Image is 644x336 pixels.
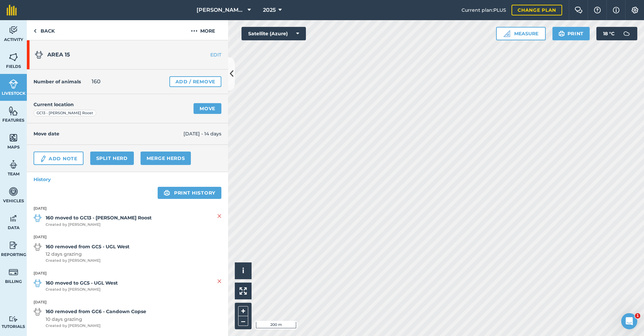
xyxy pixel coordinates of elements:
button: Satellite (Azure) [241,27,306,40]
button: Print [552,27,590,40]
img: svg+xml;base64,PD94bWwgdmVyc2lvbj0iMS4wIiBlbmNvZGluZz0idXRmLTgiPz4KPCEtLSBHZW5lcmF0b3I6IEFkb2JlIE... [34,214,42,222]
a: Move [194,103,221,114]
a: Back [27,20,61,40]
span: 160 [92,78,101,86]
img: svg+xml;base64,PD94bWwgdmVyc2lvbj0iMS4wIiBlbmNvZGluZz0idXRmLTgiPz4KPCEtLSBHZW5lcmF0b3I6IEFkb2JlIE... [34,308,42,316]
img: svg+xml;base64,PHN2ZyB4bWxucz0iaHR0cDovL3d3dy53My5vcmcvMjAwMC9zdmciIHdpZHRoPSIyMiIgaGVpZ2h0PSIzMC... [217,212,221,220]
span: 12 days grazing [46,250,129,258]
button: Measure [496,27,546,40]
img: svg+xml;base64,PD94bWwgdmVyc2lvbj0iMS4wIiBlbmNvZGluZz0idXRmLTgiPz4KPCEtLSBHZW5lcmF0b3I6IEFkb2JlIE... [35,51,43,59]
button: – [238,316,248,326]
a: Split herd [90,152,134,165]
img: svg+xml;base64,PD94bWwgdmVyc2lvbj0iMS4wIiBlbmNvZGluZz0idXRmLTgiPz4KPCEtLSBHZW5lcmF0b3I6IEFkb2JlIE... [9,160,18,170]
a: Add Note [34,152,84,165]
strong: [DATE] [34,206,221,212]
img: svg+xml;base64,PHN2ZyB4bWxucz0iaHR0cDovL3d3dy53My5vcmcvMjAwMC9zdmciIHdpZHRoPSIxOSIgaGVpZ2h0PSIyNC... [558,30,565,38]
span: Current plan : PLUS [462,6,506,14]
img: svg+xml;base64,PD94bWwgdmVyc2lvbj0iMS4wIiBlbmNvZGluZz0idXRmLTgiPz4KPCEtLSBHZW5lcmF0b3I6IEFkb2JlIE... [9,25,18,35]
iframe: Intercom live chat [621,313,637,329]
img: A cog icon [631,7,639,13]
span: Created by [PERSON_NAME] [46,222,152,228]
img: svg+xml;base64,PHN2ZyB4bWxucz0iaHR0cDovL3d3dy53My5vcmcvMjAwMC9zdmciIHdpZHRoPSI1NiIgaGVpZ2h0PSI2MC... [9,133,18,143]
a: Merge Herds [141,152,191,165]
img: Two speech bubbles overlapping with the left bubble in the forefront [575,7,583,13]
span: 10 days grazing [46,316,146,323]
span: 18 ° C [603,27,614,40]
img: A question mark icon [593,7,601,13]
a: Add / Remove [169,76,221,87]
img: svg+xml;base64,PHN2ZyB4bWxucz0iaHR0cDovL3d3dy53My5vcmcvMjAwMC9zdmciIHdpZHRoPSIyMiIgaGVpZ2h0PSIzMC... [217,277,221,285]
strong: [DATE] [34,234,221,240]
img: fieldmargin Logo [7,5,17,15]
img: svg+xml;base64,PD94bWwgdmVyc2lvbj0iMS4wIiBlbmNvZGluZz0idXRmLTgiPz4KPCEtLSBHZW5lcmF0b3I6IEFkb2JlIE... [9,240,18,250]
span: Created by [PERSON_NAME] [46,323,146,329]
img: svg+xml;base64,PD94bWwgdmVyc2lvbj0iMS4wIiBlbmNvZGluZz0idXRmLTgiPz4KPCEtLSBHZW5lcmF0b3I6IEFkb2JlIE... [9,267,18,277]
div: GC13 - [PERSON_NAME] Roost [34,110,96,117]
button: More [178,20,228,40]
span: 2025 [263,6,276,14]
span: [DATE] - 14 days [183,130,221,137]
button: i [235,262,252,279]
h4: Current location [34,101,74,108]
strong: 160 removed from GC6 - Candown Copse [46,308,146,315]
img: svg+xml;base64,PHN2ZyB4bWxucz0iaHR0cDovL3d3dy53My5vcmcvMjAwMC9zdmciIHdpZHRoPSI1NiIgaGVpZ2h0PSI2MC... [9,106,18,116]
span: AREA 15 [47,51,70,58]
h4: Number of animals [34,78,81,85]
strong: 160 removed from GC5 - UGL West [46,243,129,250]
a: History [27,172,228,187]
strong: 160 moved to GC13 - [PERSON_NAME] Roost [46,214,152,221]
span: Created by [PERSON_NAME] [46,287,118,293]
img: svg+xml;base64,PD94bWwgdmVyc2lvbj0iMS4wIiBlbmNvZGluZz0idXRmLTgiPz4KPCEtLSBHZW5lcmF0b3I6IEFkb2JlIE... [9,316,18,322]
img: svg+xml;base64,PD94bWwgdmVyc2lvbj0iMS4wIiBlbmNvZGluZz0idXRmLTgiPz4KPCEtLSBHZW5lcmF0b3I6IEFkb2JlIE... [34,279,42,287]
button: 18 °C [596,27,637,40]
img: svg+xml;base64,PHN2ZyB4bWxucz0iaHR0cDovL3d3dy53My5vcmcvMjAwMC9zdmciIHdpZHRoPSIxNyIgaGVpZ2h0PSIxNy... [613,6,620,14]
img: svg+xml;base64,PHN2ZyB4bWxucz0iaHR0cDovL3d3dy53My5vcmcvMjAwMC9zdmciIHdpZHRoPSI5IiBoZWlnaHQ9IjI0Ii... [34,27,37,35]
img: svg+xml;base64,PD94bWwgdmVyc2lvbj0iMS4wIiBlbmNvZGluZz0idXRmLTgiPz4KPCEtLSBHZW5lcmF0b3I6IEFkb2JlIE... [9,186,18,197]
img: svg+xml;base64,PD94bWwgdmVyc2lvbj0iMS4wIiBlbmNvZGluZz0idXRmLTgiPz4KPCEtLSBHZW5lcmF0b3I6IEFkb2JlIE... [34,243,42,251]
img: svg+xml;base64,PHN2ZyB4bWxucz0iaHR0cDovL3d3dy53My5vcmcvMjAwMC9zdmciIHdpZHRoPSIxOSIgaGVpZ2h0PSIyNC... [164,189,170,197]
img: Four arrows, one pointing top left, one top right, one bottom right and the last bottom left [239,287,247,295]
span: Created by [PERSON_NAME] [46,258,129,264]
img: svg+xml;base64,PD94bWwgdmVyc2lvbj0iMS4wIiBlbmNvZGluZz0idXRmLTgiPz4KPCEtLSBHZW5lcmF0b3I6IEFkb2JlIE... [9,213,18,223]
img: svg+xml;base64,PD94bWwgdmVyc2lvbj0iMS4wIiBlbmNvZGluZz0idXRmLTgiPz4KPCEtLSBHZW5lcmF0b3I6IEFkb2JlIE... [620,27,633,40]
a: Change plan [512,5,562,15]
img: svg+xml;base64,PD94bWwgdmVyc2lvbj0iMS4wIiBlbmNvZGluZz0idXRmLTgiPz4KPCEtLSBHZW5lcmF0b3I6IEFkb2JlIE... [9,79,18,89]
h4: Move date [34,130,183,137]
span: 1 [635,313,640,319]
img: svg+xml;base64,PHN2ZyB4bWxucz0iaHR0cDovL3d3dy53My5vcmcvMjAwMC9zdmciIHdpZHRoPSI1NiIgaGVpZ2h0PSI2MC... [9,52,18,62]
span: [PERSON_NAME] Cross [197,6,245,14]
img: Ruler icon [503,30,510,37]
img: svg+xml;base64,PD94bWwgdmVyc2lvbj0iMS4wIiBlbmNvZGluZz0idXRmLTgiPz4KPCEtLSBHZW5lcmF0b3I6IEFkb2JlIE... [40,155,47,163]
img: svg+xml;base64,PHN2ZyB4bWxucz0iaHR0cDovL3d3dy53My5vcmcvMjAwMC9zdmciIHdpZHRoPSIyMCIgaGVpZ2h0PSIyNC... [191,27,198,35]
span: i [242,266,244,275]
a: Print history [158,187,221,199]
strong: [DATE] [34,270,221,277]
a: EDIT [186,51,228,58]
strong: 160 moved to GC5 - UGL West [46,279,118,287]
button: + [238,306,248,316]
strong: [DATE] [34,299,221,305]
